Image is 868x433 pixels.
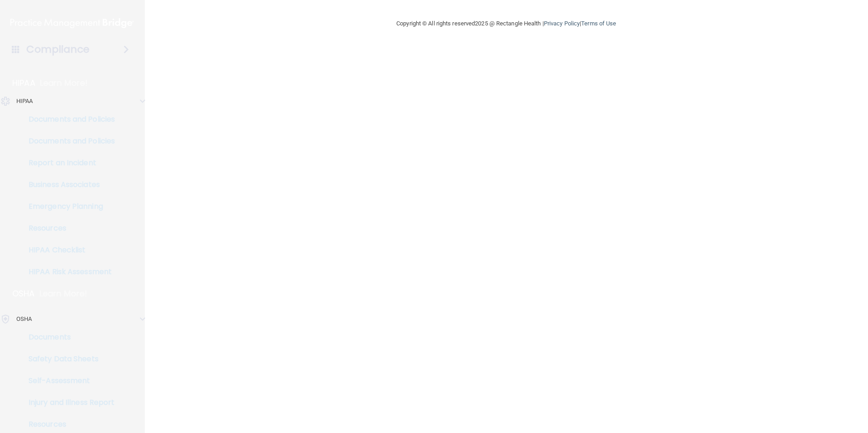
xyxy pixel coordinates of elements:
[6,398,130,407] p: Injury and Illness Report
[6,354,130,364] p: Safety Data Sheets
[6,158,130,167] p: Report an Incident
[6,333,130,342] p: Documents
[6,246,130,255] p: HIPAA Checklist
[39,288,88,299] p: Learn More!
[6,137,130,146] p: Documents and Policies
[26,43,89,56] h4: Compliance
[6,376,130,385] p: Self-Assessment
[16,314,32,325] p: OSHA
[6,420,130,429] p: Resources
[6,180,130,189] p: Business Associates
[6,224,130,233] p: Resources
[6,267,130,276] p: HIPAA Risk Assessment
[6,202,130,211] p: Emergency Planning
[40,78,88,89] p: Learn More!
[544,20,580,27] a: Privacy Policy
[10,14,134,32] img: PMB logo
[340,9,672,38] div: Copyright © All rights reserved 2025 @ Rectangle Health | |
[12,78,35,89] p: HIPAA
[581,20,616,27] a: Terms of Use
[16,96,33,107] p: HIPAA
[12,288,35,299] p: OSHA
[6,115,130,124] p: Documents and Policies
